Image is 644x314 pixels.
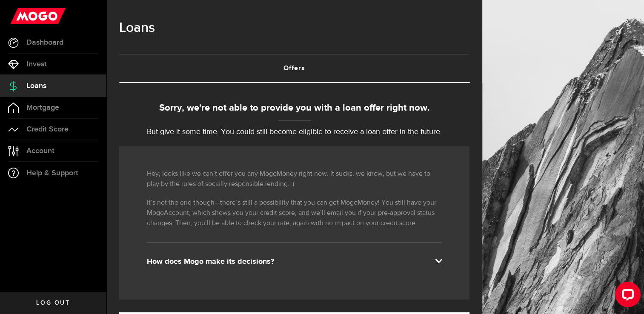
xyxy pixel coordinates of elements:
h1: Loans [119,17,469,39]
p: Hey, looks like we can’t offer you any MogoMoney right now. It sucks, we know, but we have to pla... [147,169,442,189]
span: Log out [36,300,70,306]
span: Credit Score [26,126,69,133]
span: Invest [26,60,47,68]
span: Help & Support [26,169,78,177]
span: Loans [26,82,46,90]
span: Dashboard [26,39,63,46]
p: It’s not the end though—there’s still a possibility that you can get MogoMoney! You still have yo... [147,198,442,228]
span: Mortgage [26,104,59,111]
iframe: LiveChat chat widget [608,278,644,314]
a: Offers [119,55,469,82]
span: Account [26,147,54,155]
p: But give it some time. You could still become eligible to receive a loan offer in the future. [119,126,469,138]
ul: Tabs Navigation [119,54,469,83]
div: How does Mogo make its decisions? [147,257,442,267]
div: Sorry, we're not able to provide you with a loan offer right now. [119,101,469,115]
